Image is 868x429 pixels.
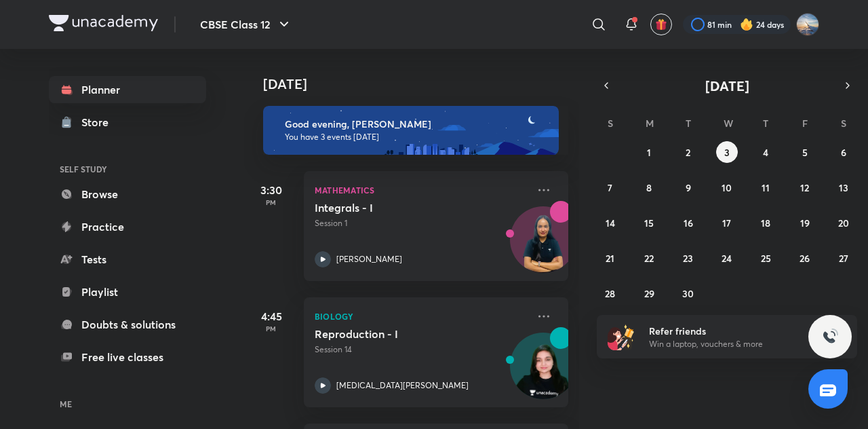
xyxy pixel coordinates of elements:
[644,217,654,229] abbr: September 15, 2025
[608,181,612,194] abbr: September 7, 2025
[802,117,808,130] abbr: Friday
[81,114,117,130] div: Store
[608,117,613,130] abbr: Sunday
[336,253,402,265] p: [PERSON_NAME]
[49,76,206,103] a: Planner
[315,201,484,214] h5: Integrals - I
[49,157,206,181] h6: SELF STUDY
[677,176,699,198] button: September 9, 2025
[724,117,733,130] abbr: Wednesday
[315,182,528,198] p: Mathematics
[796,13,819,36] img: Arihant kumar
[762,181,770,194] abbr: September 11, 2025
[49,15,158,31] img: Company Logo
[833,141,854,163] button: September 6, 2025
[841,117,846,130] abbr: Saturday
[755,212,776,234] button: September 18, 2025
[755,141,776,163] button: September 4, 2025
[841,146,846,159] abbr: September 6, 2025
[49,392,206,415] h6: ME
[794,212,816,234] button: September 19, 2025
[49,213,206,240] a: Practice
[755,247,776,269] button: September 25, 2025
[755,176,776,198] button: September 11, 2025
[794,141,816,163] button: September 5, 2025
[638,141,660,163] button: September 1, 2025
[716,247,738,269] button: September 24, 2025
[705,77,749,95] span: [DATE]
[263,76,582,92] h4: [DATE]
[49,343,206,371] a: Free live classes
[49,311,206,338] a: Doubts & solutions
[722,181,732,194] abbr: September 10, 2025
[677,247,699,269] button: September 23, 2025
[644,252,654,265] abbr: September 22, 2025
[716,141,738,163] button: September 3, 2025
[833,212,854,234] button: September 20, 2025
[315,327,484,341] h5: Reproduction - I
[608,323,635,350] img: referral
[49,15,158,35] a: Company Logo
[650,14,672,35] button: avatar
[833,176,854,198] button: September 13, 2025
[722,252,732,265] abbr: September 24, 2025
[646,181,652,194] abbr: September 8, 2025
[646,117,654,130] abbr: Monday
[822,329,838,345] img: ttu
[336,379,469,392] p: [MEDICAL_DATA][PERSON_NAME]
[677,282,699,304] button: September 30, 2025
[716,176,738,198] button: September 10, 2025
[802,146,808,159] abbr: September 5, 2025
[244,198,298,206] p: PM
[683,252,693,265] abbr: September 23, 2025
[740,18,753,31] img: streak
[315,308,528,324] p: Biology
[315,343,528,356] p: Session 14
[606,217,615,229] abbr: September 14, 2025
[599,282,621,304] button: September 28, 2025
[244,182,298,198] h5: 3:30
[644,287,654,300] abbr: September 29, 2025
[606,252,614,265] abbr: September 21, 2025
[49,278,206,305] a: Playlist
[285,118,547,130] h6: Good evening, [PERSON_NAME]
[638,176,660,198] button: September 8, 2025
[638,247,660,269] button: September 22, 2025
[511,340,576,405] img: Avatar
[315,217,528,229] p: Session 1
[244,308,298,324] h5: 4:45
[599,247,621,269] button: September 21, 2025
[649,324,816,338] h6: Refer friends
[794,247,816,269] button: September 26, 2025
[838,217,849,229] abbr: September 20, 2025
[794,176,816,198] button: September 12, 2025
[655,18,667,31] img: avatar
[244,324,298,333] p: PM
[716,212,738,234] button: September 17, 2025
[684,217,693,229] abbr: September 16, 2025
[686,146,690,159] abbr: September 2, 2025
[49,246,206,273] a: Tests
[800,252,810,265] abbr: September 26, 2025
[763,117,768,130] abbr: Thursday
[763,146,768,159] abbr: September 4, 2025
[761,217,770,229] abbr: September 18, 2025
[49,109,206,136] a: Store
[599,176,621,198] button: September 7, 2025
[800,217,810,229] abbr: September 19, 2025
[682,287,694,300] abbr: September 30, 2025
[833,247,854,269] button: September 27, 2025
[677,141,699,163] button: September 2, 2025
[511,214,576,279] img: Avatar
[724,146,730,159] abbr: September 3, 2025
[839,181,848,194] abbr: September 13, 2025
[800,181,809,194] abbr: September 12, 2025
[599,212,621,234] button: September 14, 2025
[638,282,660,304] button: September 29, 2025
[649,338,816,350] p: Win a laptop, vouchers & more
[638,212,660,234] button: September 15, 2025
[677,212,699,234] button: September 16, 2025
[722,217,731,229] abbr: September 17, 2025
[647,146,651,159] abbr: September 1, 2025
[686,117,691,130] abbr: Tuesday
